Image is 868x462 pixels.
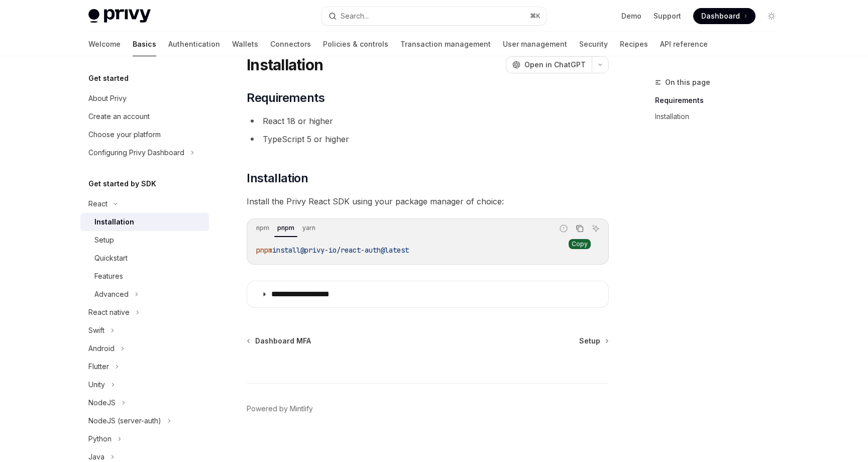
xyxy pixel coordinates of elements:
button: Ask AI [589,222,602,235]
span: Requirements [247,90,324,106]
div: Unity [88,379,105,391]
div: Installation [94,216,134,228]
button: NodeJS [80,394,209,412]
button: Advanced [80,285,209,303]
div: Quickstart [94,252,128,264]
span: On this page [665,76,710,88]
a: Dashboard [693,8,755,24]
a: Connectors [270,32,311,56]
div: Python [88,433,112,445]
a: Powered by Mintlify [247,404,313,414]
div: Android [88,342,115,355]
a: Basics [133,32,156,56]
div: Configuring Privy Dashboard [88,147,184,159]
a: Policies & controls [323,32,388,56]
a: Dashboard MFA [248,336,311,346]
button: React native [80,303,209,321]
img: light logo [88,9,151,23]
button: Copy the contents from the code block [573,222,586,235]
a: Welcome [88,32,121,56]
div: Features [94,270,123,282]
div: NodeJS (server-auth) [88,415,161,427]
a: API reference [660,32,708,56]
a: Features [80,267,209,285]
a: Installation [655,108,788,125]
button: Open in ChatGPT [506,56,592,73]
button: Android [80,339,209,358]
a: Transaction management [400,32,491,56]
span: Install the Privy React SDK using your package manager of choice: [247,194,609,208]
span: ⌘ K [530,12,540,20]
li: React 18 or higher [247,114,609,128]
span: pnpm [256,246,272,255]
div: Copy [569,239,591,249]
button: Configuring Privy Dashboard [80,144,209,162]
span: install [272,246,300,255]
a: About Privy [80,89,209,107]
div: Create an account [88,110,150,123]
li: TypeScript 5 or higher [247,132,609,146]
button: Flutter [80,358,209,376]
span: Dashboard [701,11,740,21]
div: yarn [299,222,318,234]
div: React native [88,306,130,318]
a: Setup [579,336,608,346]
button: React [80,195,209,213]
span: Dashboard MFA [255,336,311,346]
a: Wallets [232,32,258,56]
button: Search...⌘K [321,7,547,25]
button: Unity [80,376,209,394]
button: Python [80,430,209,448]
button: Toggle dark mode [764,8,780,24]
button: Report incorrect code [557,222,570,235]
button: Swift [80,321,209,339]
span: Open in ChatGPT [524,60,586,70]
div: Advanced [94,288,129,300]
div: Search... [341,10,369,22]
div: pnpm [274,222,297,234]
a: Setup [80,231,209,249]
span: Installation [247,170,308,186]
a: Demo [621,11,641,21]
h5: Get started [88,72,129,84]
a: Recipes [620,32,648,56]
h5: Get started by SDK [88,178,156,190]
div: Swift [88,324,104,336]
div: About Privy [88,92,127,104]
div: NodeJS [88,397,116,409]
a: Installation [80,213,209,231]
a: Choose your platform [80,126,209,144]
div: Setup [94,234,114,246]
a: Quickstart [80,249,209,267]
div: npm [253,222,272,234]
a: Create an account [80,107,209,126]
a: Support [654,11,681,21]
div: Flutter [88,361,109,373]
div: Choose your platform [88,129,161,141]
a: Authentication [168,32,220,56]
a: Requirements [655,92,788,108]
a: User management [503,32,567,56]
a: Security [579,32,608,56]
h1: Installation [247,56,323,74]
span: @privy-io/react-auth@latest [300,246,409,255]
div: React [88,198,107,210]
span: Setup [579,336,600,346]
button: NodeJS (server-auth) [80,412,209,430]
